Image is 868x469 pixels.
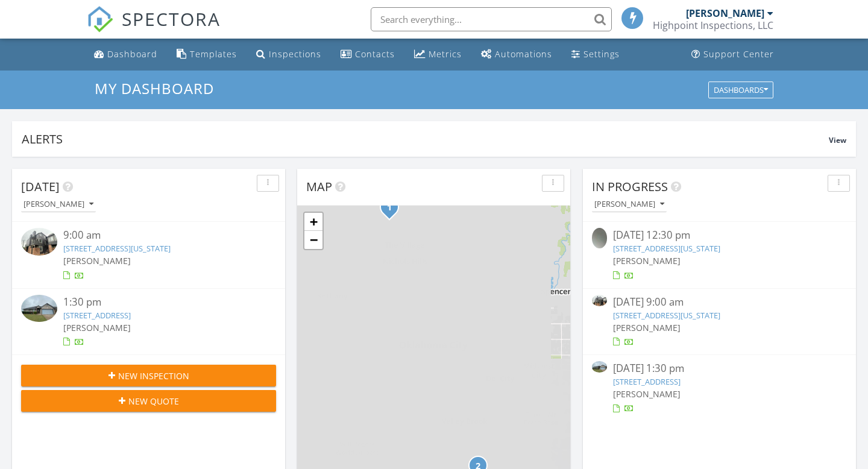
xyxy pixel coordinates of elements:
button: New Quote [21,390,276,412]
span: [PERSON_NAME] [613,388,681,400]
div: Support Center [703,48,774,60]
a: [STREET_ADDRESS][US_STATE] [613,243,720,254]
img: 9365762%2Fcover_photos%2FfhxWVIRmaIKT0AjRdNou%2Fsmall.jpg [592,295,607,306]
span: [DATE] [21,178,60,195]
a: Contacts [336,43,400,66]
span: [PERSON_NAME] [613,322,681,333]
span: Map [306,178,332,195]
a: Zoom out [304,231,322,249]
a: Automations (Basic) [476,43,557,66]
a: Settings [567,43,624,66]
i: 1 [387,204,392,212]
a: Dashboard [89,43,162,66]
a: [DATE] 1:30 pm [STREET_ADDRESS] [PERSON_NAME] [592,361,847,415]
div: Automations [495,48,552,60]
a: Templates [172,43,242,66]
div: 11520 N May Ave #C207, Oklahoma City, OK 73120 [389,207,397,214]
button: New Inspection [21,365,276,386]
span: In Progress [592,178,668,195]
span: SPECTORA [122,6,221,31]
div: Highpoint Inspections, LLC [653,19,773,31]
a: [STREET_ADDRESS] [613,376,681,387]
a: Support Center [687,43,779,66]
span: [PERSON_NAME] [63,255,131,266]
a: SPECTORA [87,16,221,42]
span: [PERSON_NAME] [63,322,131,333]
a: 1:30 pm [STREET_ADDRESS] [PERSON_NAME] [21,295,276,348]
button: Dashboards [708,81,773,98]
div: Dashboards [714,86,768,94]
a: [DATE] 12:30 pm [STREET_ADDRESS][US_STATE] [PERSON_NAME] [592,228,847,282]
img: 9369955%2Fcover_photos%2F6ZPW7Dlbl7PXzZnRnXR4%2Fsmall.jpg [592,361,607,373]
div: [DATE] 12:30 pm [613,228,826,243]
span: [PERSON_NAME] [613,255,681,266]
span: New Quote [128,395,179,408]
div: Contacts [355,48,395,60]
button: [PERSON_NAME] [21,197,96,213]
a: 9:00 am [STREET_ADDRESS][US_STATE] [PERSON_NAME] [21,228,276,282]
a: Zoom in [304,213,322,231]
a: Metrics [409,43,467,66]
span: New Inspection [118,370,189,382]
div: Dashboard [107,48,157,60]
img: The Best Home Inspection Software - Spectora [87,6,113,33]
div: [PERSON_NAME] [686,7,764,19]
button: [PERSON_NAME] [592,197,667,213]
a: [STREET_ADDRESS][US_STATE] [63,243,171,254]
div: Alerts [22,131,829,147]
span: My Dashboard [95,78,214,98]
div: Metrics [429,48,462,60]
input: Search everything... [371,7,612,31]
img: 9286074%2Fcover_photos%2F1Axa1RtVq8XxlDPlfKSK%2Fsmall.jpg [592,228,607,248]
a: [STREET_ADDRESS] [63,310,131,321]
div: [DATE] 1:30 pm [613,361,826,376]
div: 9:00 am [63,228,254,243]
a: [STREET_ADDRESS][US_STATE] [613,310,720,321]
div: Settings [583,48,620,60]
div: [PERSON_NAME] [594,200,664,209]
div: [PERSON_NAME] [24,200,93,209]
img: 9365762%2Fcover_photos%2FfhxWVIRmaIKT0AjRdNou%2Fsmall.jpg [21,228,57,255]
a: Inspections [251,43,326,66]
div: Inspections [269,48,321,60]
img: 9369955%2Fcover_photos%2F6ZPW7Dlbl7PXzZnRnXR4%2Fsmall.jpg [21,295,57,322]
a: [DATE] 9:00 am [STREET_ADDRESS][US_STATE] [PERSON_NAME] [592,295,847,348]
div: 1:30 pm [63,295,254,310]
div: [DATE] 9:00 am [613,295,826,310]
span: View [829,135,846,145]
div: Templates [190,48,237,60]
